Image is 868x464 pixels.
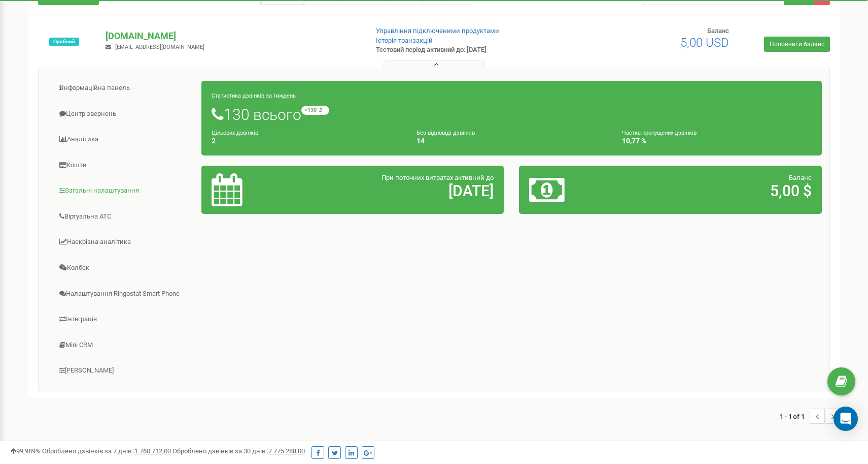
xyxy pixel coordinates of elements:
[42,447,171,455] span: Оброблено дзвінків за 7 днів :
[46,102,202,127] a: Центр звернень
[10,447,41,455] span: 99,989%
[376,27,499,35] a: Управління підключеними продуктами
[115,44,204,50] span: [EMAIL_ADDRESS][DOMAIN_NAME]
[212,137,401,145] h4: 2
[780,398,840,434] nav: ...
[310,182,494,199] h2: [DATE]
[46,333,202,358] a: Mini CRM
[46,282,202,306] a: Налаштування Ringostat Smart Phone
[376,37,433,44] a: Історія транзакцій
[46,358,202,383] a: [PERSON_NAME]
[789,174,812,181] span: Баланс
[416,130,475,136] small: Без відповіді дзвінків
[134,447,171,455] u: 1 760 712,00
[301,106,329,115] small: +130
[172,447,305,455] span: Оброблено дзвінків за 30 днів :
[416,137,606,145] h4: 14
[49,38,79,46] span: Пробний
[834,407,858,431] div: Open Intercom Messenger
[46,204,202,229] a: Віртуальна АТС
[46,256,202,281] a: Колбек
[46,153,202,178] a: Кошти
[764,37,830,52] a: Поповнити баланс
[376,45,563,55] p: Тестовий період активний до: [DATE]
[622,137,812,145] h4: 10,77 %
[46,127,202,152] a: Аналiтика
[212,130,258,136] small: Цільових дзвінків
[46,307,202,332] a: Інтеграція
[46,230,202,255] a: Наскрізна аналітика
[46,178,202,203] a: Загальні налаштування
[680,36,729,50] span: 5,00 USD
[46,76,202,101] a: Інформаційна панель
[629,182,812,199] h2: 5,00 $
[212,92,296,99] small: Статистика дзвінків за тиждень
[381,174,494,181] span: При поточних витратах активний до
[622,130,697,136] small: Частка пропущених дзвінків
[268,447,305,455] u: 7 775 288,00
[106,29,359,43] p: [DOMAIN_NAME]
[212,106,812,123] h1: 130 всього
[780,409,810,424] span: 1 - 1 of 1
[707,27,729,35] span: Баланс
